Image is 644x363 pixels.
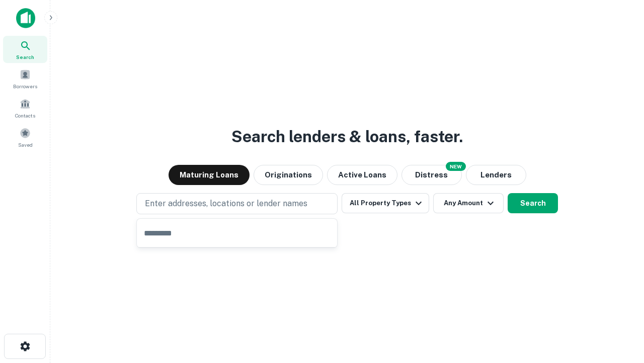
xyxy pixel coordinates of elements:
button: Search distressed loans with lien and other non-mortgage details. [401,165,462,185]
button: Maturing Loans [169,165,250,185]
iframe: Chat Widget [594,282,644,331]
button: Search [508,193,558,213]
span: Contacts [15,111,35,119]
button: Active Loans [327,165,397,185]
p: Enter addresses, locations or lender names [145,198,307,210]
button: Any Amount [433,193,504,213]
a: Borrowers [3,65,47,92]
button: All Property Types [342,193,429,213]
img: capitalize-icon.png [16,8,35,28]
div: NEW [446,162,466,171]
span: Search [16,53,34,61]
h3: Search lenders & loans, faster. [231,125,463,149]
a: Contacts [3,94,47,122]
span: Borrowers [13,82,37,90]
a: Search [3,36,47,63]
span: Saved [18,141,33,149]
a: Saved [3,124,47,151]
button: Enter addresses, locations or lender names [136,193,338,214]
button: Originations [254,165,323,185]
button: Lenders [466,165,526,185]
